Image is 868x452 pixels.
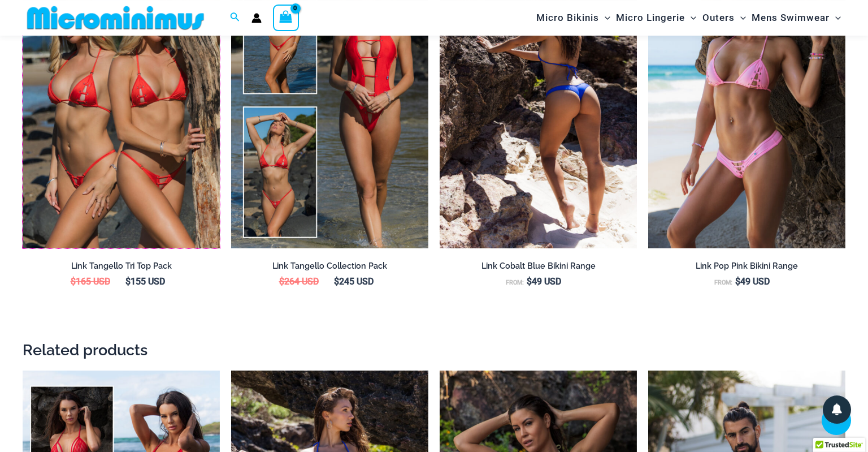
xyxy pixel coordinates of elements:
[735,3,746,32] span: Menu Toggle
[613,3,699,32] a: Micro LingerieMenu ToggleMenu Toggle
[536,3,599,32] span: Micro Bikinis
[599,3,610,32] span: Menu Toggle
[749,3,844,32] a: Mens SwimwearMenu ToggleMenu Toggle
[231,261,428,275] a: Link Tangello Collection Pack
[125,276,165,287] bdi: 155 USD
[334,276,339,287] span: $
[23,340,845,360] h2: Related products
[71,276,110,287] bdi: 165 USD
[506,279,524,286] span: From:
[23,261,220,275] a: Link Tangello Tri Top Pack
[714,279,732,286] span: From:
[440,261,637,272] h2: Link Cobalt Blue Bikini Range
[830,3,841,32] span: Menu Toggle
[752,3,830,32] span: Mens Swimwear
[71,276,76,287] span: $
[533,3,613,32] a: Micro BikinisMenu ToggleMenu Toggle
[648,261,845,272] h2: Link Pop Pink Bikini Range
[23,5,209,31] img: MM SHOP LOGO FLAT
[273,5,299,31] a: View Shopping Cart, empty
[616,3,685,32] span: Micro Lingerie
[23,261,220,272] h2: Link Tangello Tri Top Pack
[251,13,262,23] a: Account icon link
[527,276,561,287] bdi: 49 USD
[735,276,770,287] bdi: 49 USD
[702,3,735,32] span: Outers
[334,276,374,287] bdi: 245 USD
[648,261,845,275] a: Link Pop Pink Bikini Range
[685,3,696,32] span: Menu Toggle
[527,276,532,287] span: $
[440,261,637,275] a: Link Cobalt Blue Bikini Range
[700,3,749,32] a: OutersMenu ToggleMenu Toggle
[532,2,845,34] nav: Site Navigation
[279,276,319,287] bdi: 264 USD
[125,276,131,287] span: $
[735,276,740,287] span: $
[279,276,284,287] span: $
[231,261,428,272] h2: Link Tangello Collection Pack
[230,11,240,25] a: Search icon link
